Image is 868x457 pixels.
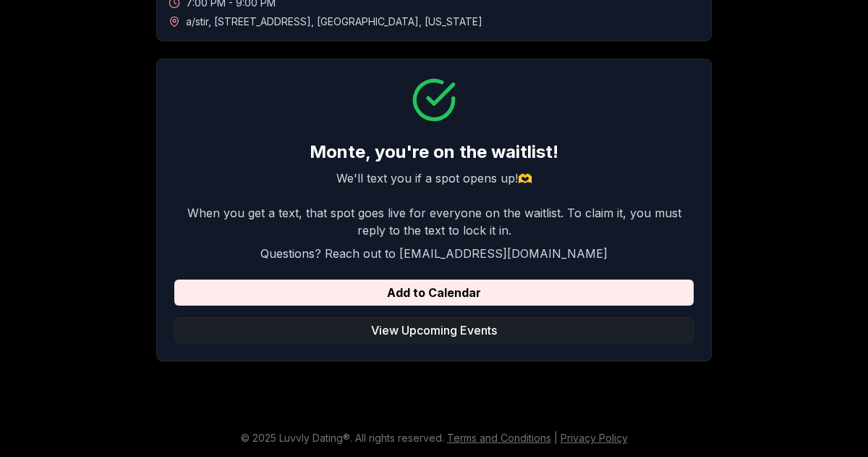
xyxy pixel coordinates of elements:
a: Terms and Conditions [447,432,551,444]
p: When you get a text, that spot goes live for everyone on the waitlist. To claim it, you must repl... [174,204,694,239]
span: | [554,432,558,444]
button: Add to Calendar [174,280,694,306]
p: We'll text you if a spot opens up!🫶 [174,169,694,187]
span: a/stir , [STREET_ADDRESS] , [GEOGRAPHIC_DATA] , [US_STATE] [186,14,482,29]
button: View Upcoming Events [174,317,694,343]
a: Privacy Policy [561,432,628,444]
h2: Monte , you're on the waitlist! [174,141,694,164]
p: Questions? Reach out to [EMAIL_ADDRESS][DOMAIN_NAME] [174,245,694,262]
